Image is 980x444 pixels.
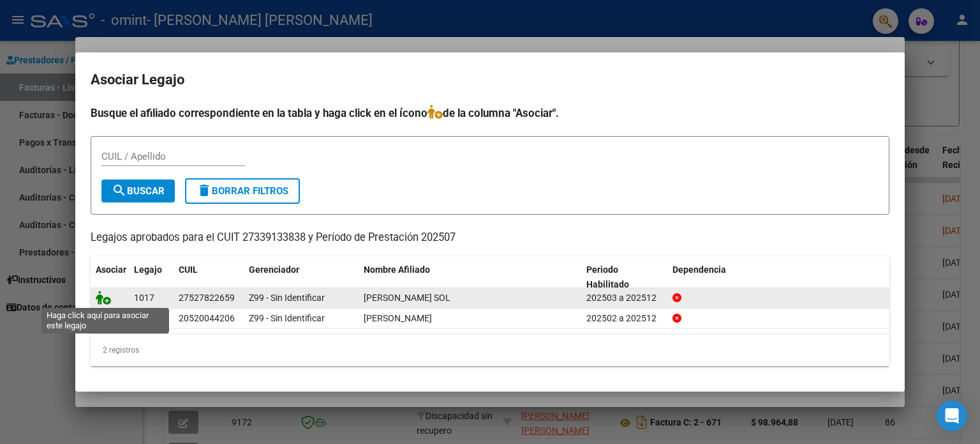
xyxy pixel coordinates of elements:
h4: Busque el afiliado correspondiente en la tabla y haga click en el ícono de la columna "Asociar". [91,105,889,121]
span: CUIL [179,264,198,275]
span: Buscar [112,185,165,197]
span: Z99 - Sin Identificar [249,293,325,303]
h2: Asociar Legajo [91,68,889,92]
span: Legajo [134,264,162,275]
p: Legajos aprobados para el CUIT 27339133838 y Período de Prestación 202507 [91,230,889,246]
div: 202502 a 202512 [586,311,662,326]
span: 1017 [134,293,154,303]
datatable-header-cell: Gerenciador [244,256,359,298]
datatable-header-cell: Asociar [91,256,129,298]
button: Borrar Filtros [185,178,300,204]
datatable-header-cell: Legajo [129,256,174,298]
span: Gerenciador [249,264,299,275]
datatable-header-cell: CUIL [174,256,244,298]
span: Z99 - Sin Identificar [249,313,325,323]
datatable-header-cell: Nombre Afiliado [359,256,581,298]
span: Nombre Afiliado [364,264,430,275]
div: Open Intercom Messenger [937,401,967,431]
datatable-header-cell: Dependencia [667,256,890,298]
span: Dependencia [672,264,726,275]
div: 202503 a 202512 [586,291,662,305]
span: Asociar [96,264,126,275]
datatable-header-cell: Periodo Habilitado [581,256,667,298]
div: 27527822659 [179,291,235,305]
span: Borrar Filtros [197,185,288,197]
button: Buscar [101,180,175,203]
div: 2 registros [91,334,889,366]
mat-icon: search [112,183,127,198]
mat-icon: delete [197,183,212,198]
span: 236 [134,313,149,323]
span: Periodo Habilitado [586,264,629,289]
div: 20520044206 [179,311,235,326]
span: RODRIGUEZ CUEZZO KIARA SOL [364,293,450,303]
span: CHAVARRIA BRANDON ANTONIO [364,313,432,323]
